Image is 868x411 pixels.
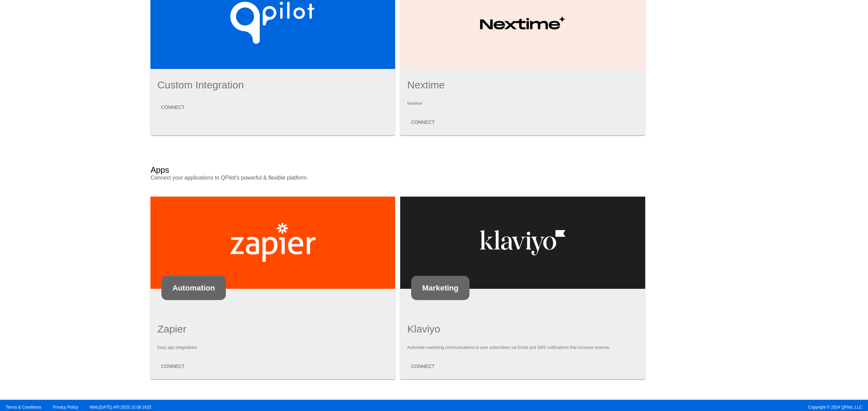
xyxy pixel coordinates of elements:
[90,405,151,410] a: Web:[DATE] API:2025.10.08.1632
[6,405,41,410] a: Terms & Conditions
[156,360,190,372] button: CONNECT
[407,101,638,106] p: Nextime
[150,165,169,175] h2: Apps
[405,116,440,128] button: CONNECT
[161,104,185,110] span: CONNECT
[407,345,638,350] p: Automate marketing communications to your subscribers via Email and SMS notifications that increa...
[157,345,388,350] p: Easy app integrations
[157,323,388,335] h1: Zapier
[405,360,440,372] button: CONNECT
[161,364,185,369] span: CONNECT
[407,323,638,335] h1: Klaviyo
[150,175,516,181] p: Connect your applications to QPilot's powerful & flexible platform.
[156,101,190,113] button: CONNECT
[157,79,388,91] h1: Custom Integration
[422,284,458,293] p: Marketing
[407,79,638,91] h1: Nextime
[440,405,862,410] span: Copyright © 2024 QPilot, LLC
[411,119,434,125] span: CONNECT
[53,405,78,410] a: Privacy Policy
[411,364,434,369] span: CONNECT
[172,284,215,293] p: Automation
